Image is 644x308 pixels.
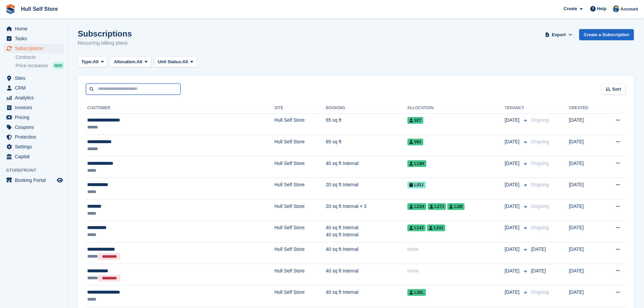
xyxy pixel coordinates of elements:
a: menu [3,83,64,93]
a: menu [3,34,64,43]
span: L14J [407,224,426,231]
td: 40 sq ft Internal [326,264,407,285]
a: Hull Self Store [18,3,61,15]
span: [DATE] [505,160,521,167]
span: L28I [447,203,464,210]
span: All [183,58,188,65]
span: [DATE] [505,138,521,145]
div: None [407,267,505,275]
a: menu [3,142,64,151]
div: None [407,246,505,253]
td: 40 sq ft Internal [326,285,407,307]
span: L27J [428,203,446,210]
td: Hull Self Store [275,264,326,285]
td: [DATE] [569,221,602,242]
span: Storefront [6,167,67,174]
span: All [137,58,142,65]
td: [DATE] [569,199,602,221]
td: [DATE] [569,135,602,157]
th: Site [275,103,326,114]
span: Booking Portal [15,175,55,185]
span: [DATE] [505,203,521,210]
span: Create [564,5,577,12]
span: Price increases [16,63,48,69]
td: Hull Self Store [275,156,326,178]
span: Allocation: [114,58,137,65]
span: CRM [15,83,55,93]
span: Analytics [15,93,55,102]
span: Ongoing [531,161,549,166]
a: menu [3,122,64,132]
span: Account [620,6,638,13]
td: 40 sq ft Internal 40 sq ft Internal [326,221,407,242]
img: Hull Self Store [613,5,619,12]
a: Contracts [16,54,64,61]
span: [DATE] [505,181,521,188]
td: Hull Self Store [275,285,326,307]
p: Recurring billing plans [78,39,132,47]
span: Help [597,5,606,12]
td: Hull Self Store [275,242,326,264]
td: [DATE] [569,264,602,285]
span: Home [15,24,55,33]
span: Ongoing [531,225,549,230]
span: Subscriptions [15,44,55,53]
span: [DATE] [531,246,546,252]
span: Ongoing [531,204,549,209]
button: Allocation: All [110,56,151,68]
a: menu [3,93,64,102]
button: Unit Status: All [154,56,197,68]
th: Tenancy [505,103,528,114]
span: Invoices [15,103,55,112]
td: [DATE] [569,242,602,264]
td: Hull Self Store [275,113,326,135]
span: [DATE] [505,267,521,275]
span: Tasks [15,34,55,43]
td: [DATE] [569,285,602,307]
span: [DATE] [505,117,521,124]
a: menu [3,175,64,185]
td: Hull Self Store [275,178,326,199]
h1: Subscriptions [78,29,132,38]
td: 40 sq ft Internal [326,242,407,264]
span: Pricing [15,113,55,122]
th: Created [569,103,602,114]
span: Sort [612,86,621,93]
span: L20L [407,289,426,296]
td: Hull Self Store [275,135,326,157]
span: L14H [407,160,426,167]
a: menu [3,152,64,161]
button: Type: All [78,56,108,68]
span: [DATE] [505,289,521,296]
div: NEW [53,62,64,69]
span: Ongoing [531,117,549,123]
td: 20 sq ft Internal × 3 [326,199,407,221]
a: menu [3,103,64,112]
span: Coupons [15,122,55,132]
span: Sites [15,73,55,83]
td: 40 sq ft Internal [326,156,407,178]
a: menu [3,132,64,142]
span: Settings [15,142,55,151]
img: stora-icon-8386f47178a22dfd0bd8f6a31ec36ba5ce8667c1dd55bd0f319d3a0aa187defe.svg [5,4,16,14]
a: menu [3,44,64,53]
a: menu [3,24,64,33]
th: Booking [326,103,407,114]
span: Ongoing [531,139,549,144]
td: Hull Self Store [275,199,326,221]
span: Capital [15,152,55,161]
td: 65 sq ft [326,135,407,157]
span: [DATE] [505,224,521,231]
td: Hull Self Store [275,221,326,242]
span: Unit Status: [158,58,183,65]
button: Export [544,29,574,40]
span: Type: [81,58,93,65]
td: 20 sq ft Internal [326,178,407,199]
span: L21H [407,203,426,210]
td: 65 sq ft [326,113,407,135]
a: menu [3,73,64,83]
span: Protection [15,132,55,142]
a: Price increases NEW [16,62,64,69]
a: menu [3,113,64,122]
td: [DATE] [569,156,602,178]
